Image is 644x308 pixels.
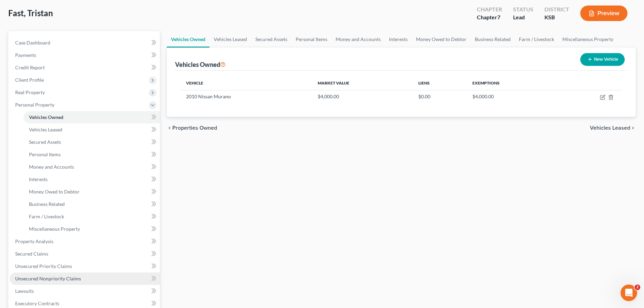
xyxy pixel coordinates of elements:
span: Money and Accounts [29,164,74,170]
th: Vehicle [181,76,312,90]
a: Personal Items [23,148,160,161]
a: Unsecured Priority Claims [10,260,160,272]
span: Vehicles Leased [590,125,630,131]
a: Vehicles Leased [23,123,160,136]
div: Chapter [477,13,502,21]
a: Secured Assets [23,136,160,148]
span: Money Owed to Debtor [29,189,80,195]
a: Business Related [471,31,515,48]
span: Unsecured Nonpriority Claims [15,276,81,281]
div: KSB [544,13,569,21]
div: Vehicles Owned [175,60,226,69]
span: Interests [29,176,48,182]
a: Farm / Livestock [23,210,160,223]
span: Credit Report [15,64,45,70]
a: Vehicles Owned [23,111,160,123]
button: chevron_left Properties Owned [167,125,217,131]
a: Secured Claims [10,248,160,260]
a: Credit Report [10,61,160,74]
div: District [544,6,569,13]
span: 2 [635,285,640,290]
span: Vehicles Leased [29,127,62,132]
a: Vehicles Leased [209,31,251,48]
span: Unsecured Priority Claims [15,263,72,269]
span: Vehicles Owned [29,114,63,120]
span: Lawsuits [15,288,34,294]
a: Unsecured Nonpriority Claims [10,272,160,285]
a: Lawsuits [10,285,160,297]
i: chevron_left [167,125,172,131]
a: Case Dashboard [10,37,160,49]
div: Lead [513,13,533,21]
span: Fast, Tristan [8,8,53,18]
i: chevron_right [630,125,636,131]
span: Business Related [29,201,65,207]
a: Farm / Livestock [515,31,558,48]
span: Case Dashboard [15,40,50,46]
td: $4,000.00 [467,90,557,103]
a: Interests [385,31,412,48]
a: Property Analysis [10,235,160,248]
a: Miscellaneous Property [558,31,617,48]
span: Client Profile [15,77,44,83]
span: Payments [15,52,36,58]
td: $0.00 [413,90,467,103]
span: Miscellaneous Property [29,226,80,232]
div: Chapter [477,6,502,13]
th: Market Value [312,76,413,90]
span: Personal Items [29,151,61,157]
a: Payments [10,49,160,61]
span: Secured Claims [15,251,48,257]
button: Vehicles Leased chevron_right [590,125,636,131]
span: Property Analysis [15,238,53,244]
span: Personal Property [15,102,54,108]
span: Real Property [15,89,45,95]
span: Executory Contracts [15,300,59,306]
a: Money Owed to Debtor [412,31,471,48]
a: Money and Accounts [23,161,160,173]
span: Secured Assets [29,139,61,145]
a: Personal Items [292,31,331,48]
a: Miscellaneous Property [23,223,160,235]
button: Preview [580,6,627,21]
a: Money and Accounts [331,31,385,48]
th: Liens [413,76,467,90]
iframe: Intercom live chat [621,285,637,301]
span: Farm / Livestock [29,213,64,219]
div: Status [513,6,533,13]
span: 7 [497,14,500,20]
a: Money Owed to Debtor [23,186,160,198]
span: Properties Owned [172,125,217,131]
a: Interests [23,173,160,186]
a: Business Related [23,198,160,210]
a: Secured Assets [251,31,292,48]
td: 2010 Nissan Murano [181,90,312,103]
a: Vehicles Owned [167,31,209,48]
button: New Vehicle [580,53,625,66]
td: $4,000.00 [312,90,413,103]
th: Exemptions [467,76,557,90]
